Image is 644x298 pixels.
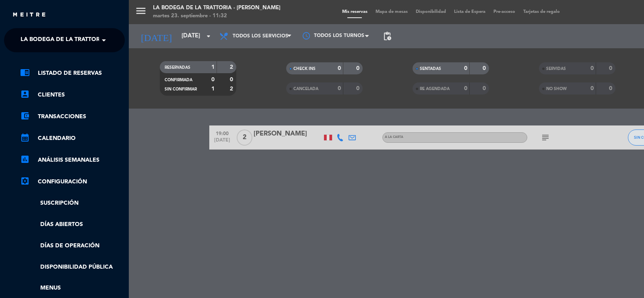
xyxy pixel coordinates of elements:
[20,68,30,77] i: chrome_reader_mode
[20,134,125,143] a: calendar_monthCalendario
[21,32,157,49] span: La Bodega de la Trattoria - [PERSON_NAME]
[20,112,125,121] a: account_balance_walletTransacciones
[20,263,125,272] a: Disponibilidad pública
[20,89,30,99] i: account_box
[20,177,125,187] a: Configuración
[20,111,30,121] i: account_balance_wallet
[20,133,30,142] i: calendar_month
[20,284,125,293] a: Menus
[20,155,125,165] a: assessmentANÁLISIS SEMANALES
[20,90,125,100] a: account_boxClientes
[20,176,30,186] i: settings_applications
[12,12,46,18] img: MEITRE
[20,68,125,78] a: chrome_reader_modeListado de Reservas
[20,199,125,208] a: Suscripción
[20,220,125,229] a: Días abiertos
[20,241,125,251] a: Días de Operación
[20,154,30,164] i: assessment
